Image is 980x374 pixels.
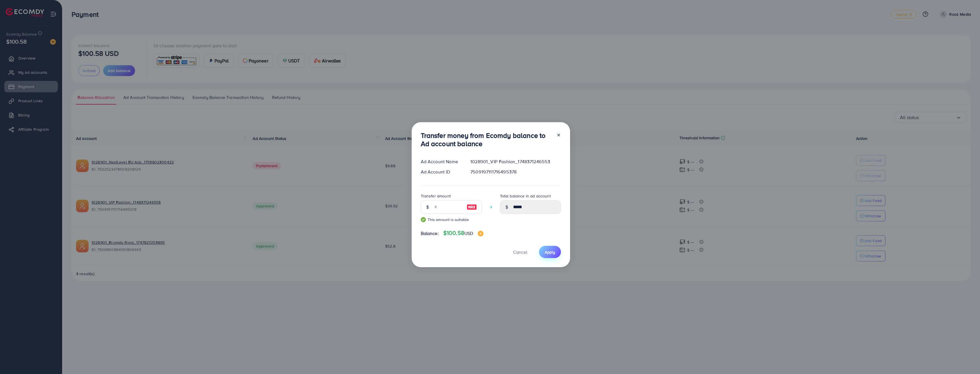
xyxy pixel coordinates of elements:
[421,193,451,199] label: Transfer amount
[443,230,484,237] h4: $100.58
[466,158,565,165] div: 1028901_VIP Fashion_1748371246553
[506,246,534,258] button: Cancel
[513,249,527,255] span: Cancel
[466,169,565,175] div: 7509197111716495378
[467,204,477,210] img: image
[478,231,483,236] img: image
[421,230,439,237] span: Balance:
[500,193,551,199] label: Total balance in ad account
[416,158,466,165] div: Ad Account Name
[956,348,976,370] iframe: Chat
[421,131,552,148] h3: Transfer money from Ecomdy balance to Ad account balance
[416,169,466,175] div: Ad Account ID
[421,217,482,222] small: This amount is suitable
[539,246,561,258] button: Apply
[421,217,426,222] img: guide
[464,230,473,236] span: USD
[545,249,555,255] span: Apply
